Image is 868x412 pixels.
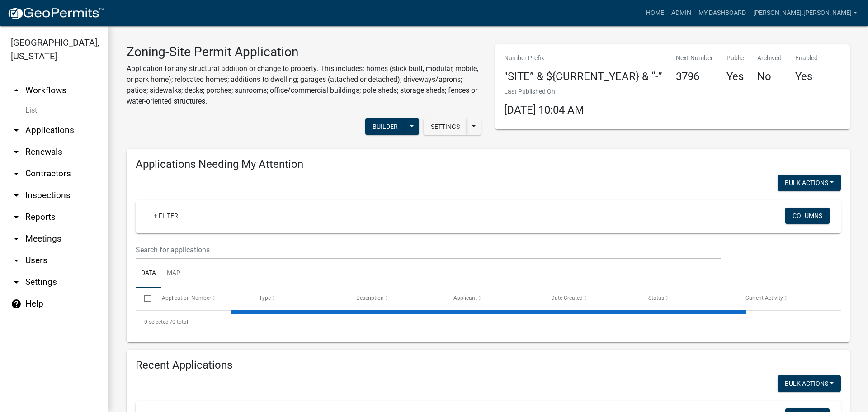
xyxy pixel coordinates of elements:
a: + Filter [146,208,185,224]
datatable-header-cell: Application Number [153,288,250,309]
button: Bulk Actions [778,175,841,191]
a: Home [642,5,668,22]
span: 0 selected / [144,319,172,325]
datatable-header-cell: Description [348,288,445,309]
span: Date Created [551,295,583,301]
i: help [11,298,22,309]
i: arrow_drop_down [11,125,22,136]
h4: "SITE” & ${CURRENT_YEAR} & “-” [504,70,662,83]
h3: Zoning-Site Permit Application [127,44,481,60]
p: Application for any structural addition or change to property. This includes: homes (stick built,... [127,63,481,107]
a: Admin [668,5,695,22]
input: Search for applications [136,241,721,259]
span: Current Activity [745,295,783,301]
i: arrow_drop_down [11,212,22,223]
h4: Applications Needing My Attention [136,158,841,171]
div: 0 total [136,311,841,333]
a: [PERSON_NAME].[PERSON_NAME] [750,5,861,22]
a: Data [136,259,161,288]
h4: Yes [795,70,818,83]
button: Builder [365,118,405,135]
button: Bulk Actions [778,375,841,392]
span: [DATE] 10:04 AM [504,104,584,116]
span: Status [648,295,664,301]
a: My Dashboard [695,5,750,22]
h4: Recent Applications [136,359,841,372]
span: Applicant [453,295,477,301]
i: arrow_drop_down [11,147,22,157]
button: Settings [424,118,467,135]
span: Application Number [162,295,211,301]
i: arrow_drop_down [11,233,22,244]
datatable-header-cell: Type [250,288,348,309]
h4: No [757,70,782,83]
i: arrow_drop_down [11,255,22,266]
h4: Yes [726,70,744,83]
datatable-header-cell: Current Activity [737,288,834,309]
i: arrow_drop_down [11,277,22,288]
span: Type [259,295,271,301]
datatable-header-cell: Date Created [542,288,639,309]
p: Next Number [676,53,713,63]
i: arrow_drop_down [11,168,22,179]
p: Number Prefix [504,53,662,63]
p: Enabled [795,53,818,63]
i: arrow_drop_up [11,85,22,96]
p: Last Published On [504,87,584,96]
h4: 3796 [676,70,713,83]
i: arrow_drop_down [11,190,22,201]
datatable-header-cell: Applicant [445,288,542,309]
datatable-header-cell: Status [640,288,737,309]
button: Columns [785,208,830,224]
a: Map [161,259,186,288]
span: Description [356,295,384,301]
p: Public [726,53,744,63]
p: Archived [757,53,782,63]
datatable-header-cell: Select [136,288,153,309]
